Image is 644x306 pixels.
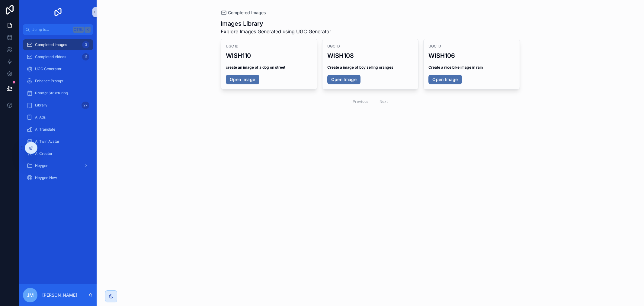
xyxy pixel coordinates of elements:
a: Completed Images [221,10,266,16]
a: Prompt Structuring [23,88,93,99]
span: AI Ads [35,115,46,120]
a: AI Ads [23,112,93,123]
span: K [85,27,90,32]
a: Heygen [23,160,93,171]
a: Completed Videos11 [23,51,93,62]
span: Explore Images Generated using UGC Generator [221,28,331,35]
a: UGC IDWISH110create an image of a dog on streetOpen Image [221,39,317,90]
span: UGC ID [226,44,312,49]
span: Heygen [35,163,48,168]
a: UGC IDWISH106Create a nice bike image in rainOpen Image [423,39,520,90]
span: AI Creator [35,151,53,156]
a: AI Translate [23,124,93,135]
div: 11 [82,53,89,60]
a: Open Image [327,75,361,84]
a: Open Image [226,75,259,84]
a: UGC Generator [23,63,93,74]
span: Jump to... [32,27,71,32]
span: AI Twin Avatar [35,139,59,144]
a: Heygen New [23,172,93,183]
span: UGC ID [428,44,515,49]
div: 3 [82,41,89,48]
span: UGC ID [327,44,414,49]
a: Library27 [23,100,93,111]
span: Completed Images [228,10,266,16]
span: Enhance Prompt [35,79,63,83]
div: 27 [82,102,89,109]
p: [PERSON_NAME] [42,292,77,298]
span: Prompt Structuring [35,91,68,96]
a: Enhance Prompt [23,76,93,86]
h3: WISH108 [327,51,414,60]
span: Completed Images [35,42,67,47]
a: Completed Images3 [23,39,93,50]
button: Jump to...CtrlK [23,24,93,35]
a: UGC IDWISH108Create a image of boy selling orangesOpen Image [322,39,419,90]
a: AI Twin Avatar [23,136,93,147]
span: JM [27,291,34,299]
strong: create an image of a dog on street [226,65,285,70]
h3: WISH110 [226,51,312,60]
a: AI Creator [23,148,93,159]
span: UGC Generator [35,67,62,71]
span: Heygen New [35,175,57,180]
h3: WISH106 [428,51,515,60]
strong: Create a image of boy selling oranges [327,65,393,70]
span: Completed Videos [35,54,66,59]
span: Library [35,103,47,108]
span: Ctrl [73,27,84,33]
div: scrollable content [19,35,97,191]
img: App logo [53,7,63,17]
span: AI Translate [35,127,55,132]
strong: Create a nice bike image in rain [428,65,483,70]
h1: Images Library [221,19,331,28]
a: Open Image [428,75,462,84]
